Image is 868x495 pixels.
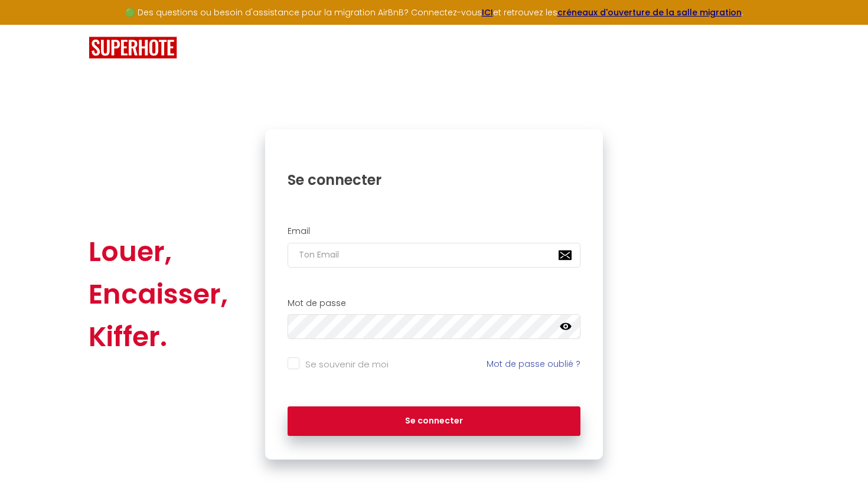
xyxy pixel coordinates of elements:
a: Mot de passe oublié ? [487,358,580,370]
input: Ton Email [288,243,580,268]
div: Kiffer. [89,315,228,358]
button: Se connecter [288,406,580,436]
div: Encaisser, [89,273,228,315]
h2: Email [288,226,580,236]
a: ICI [482,6,493,18]
img: SuperHote logo [89,37,177,58]
h2: Mot de passe [288,298,580,308]
div: Louer, [89,230,228,273]
h1: Se connecter [288,171,580,189]
a: créneaux d'ouverture de la salle migration [557,6,742,18]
